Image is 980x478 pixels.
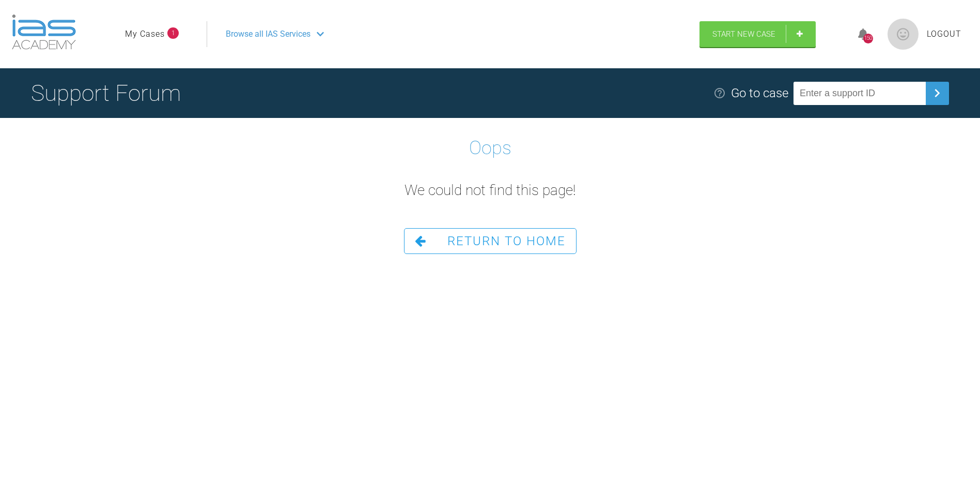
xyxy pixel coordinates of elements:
input: Enter a support ID [794,82,926,105]
span: Return To Home [447,234,566,248]
div: Go to case [731,83,788,103]
div: 150 [863,34,873,43]
img: profile.png [888,19,919,50]
span: Start New Case [712,29,775,39]
h2: We could not find this page! [405,179,575,202]
a: Logout [927,27,961,41]
h1: Oops [469,133,511,163]
img: chevronRight.28bd32b0.svg [929,85,945,101]
img: logo-light.3e3ef733.png [12,14,76,50]
h1: Support Forum [31,75,181,111]
img: help.e70b9f3d.svg [713,87,726,99]
a: Return To Home [404,228,577,254]
span: 1 [167,27,179,39]
span: Browse all IAS Services [226,27,310,41]
a: Start New Case [699,21,816,47]
a: My Cases [125,27,165,41]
